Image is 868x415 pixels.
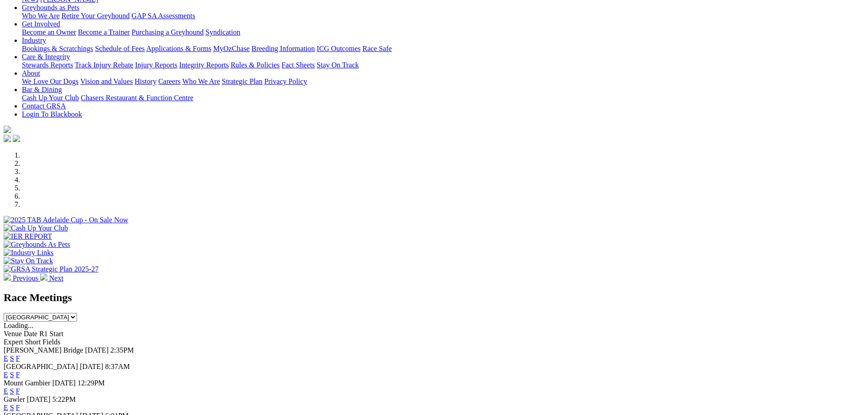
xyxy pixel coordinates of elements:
[22,94,864,102] div: Bar & Dining
[22,28,864,36] div: Get Involved
[22,77,864,86] div: About
[4,395,25,403] span: Gawler
[22,45,864,53] div: Industry
[85,346,109,354] span: [DATE]
[205,28,240,36] a: Syndication
[16,387,20,395] a: F
[146,45,211,52] a: Applications & Forms
[25,338,41,346] span: Short
[22,102,66,110] a: Contact GRSA
[4,322,33,329] span: Loading...
[4,346,83,354] span: [PERSON_NAME] Bridge
[4,404,8,411] a: E
[40,274,63,282] a: Next
[62,12,130,20] a: Retire Your Greyhound
[4,224,68,232] img: Cash Up Your Club
[10,404,14,411] a: S
[4,265,98,273] img: GRSA Strategic Plan 2025-27
[4,126,11,133] img: logo-grsa-white.png
[4,274,40,282] a: Previous
[22,94,79,102] a: Cash Up Your Club
[13,274,38,282] span: Previous
[179,61,229,69] a: Integrity Reports
[22,86,62,93] a: Bar & Dining
[4,292,864,304] h2: Race Meetings
[4,371,8,379] a: E
[182,77,220,85] a: Who We Are
[134,77,156,85] a: History
[264,77,307,85] a: Privacy Policy
[22,69,40,77] a: About
[22,61,864,69] div: Care & Integrity
[222,77,262,85] a: Strategic Plan
[4,379,51,387] span: Mount Gambier
[77,379,105,387] span: 12:29PM
[10,387,14,395] a: S
[282,61,315,69] a: Fact Sheets
[4,241,70,249] img: Greyhounds As Pets
[252,45,315,52] a: Breeding Information
[22,20,60,28] a: Get Involved
[81,94,193,102] a: Chasers Restaurant & Function Centre
[27,395,51,403] span: [DATE]
[4,216,128,224] img: 2025 TAB Adelaide Cup - On Sale Now
[16,404,20,411] a: F
[78,28,130,36] a: Become a Trainer
[22,61,73,69] a: Stewards Reports
[22,77,78,85] a: We Love Our Dogs
[158,77,180,85] a: Careers
[22,45,93,52] a: Bookings & Scratchings
[52,379,76,387] span: [DATE]
[110,346,134,354] span: 2:35PM
[22,28,76,36] a: Become an Owner
[40,273,47,281] img: chevron-right-pager-white.svg
[231,61,280,69] a: Rules & Policies
[80,77,133,85] a: Vision and Values
[75,61,133,69] a: Track Injury Rebate
[4,135,11,142] img: facebook.svg
[4,387,8,395] a: E
[22,4,79,11] a: Greyhounds as Pets
[22,110,82,118] a: Login To Blackbook
[135,61,177,69] a: Injury Reports
[52,395,76,403] span: 5:22PM
[105,363,130,370] span: 8:37AM
[4,249,54,257] img: Industry Links
[317,45,360,52] a: ICG Outcomes
[317,61,359,69] a: Stay On Track
[4,354,8,362] a: E
[22,12,864,20] div: Greyhounds as Pets
[4,273,11,281] img: chevron-left-pager-white.svg
[132,28,204,36] a: Purchasing a Greyhound
[10,354,14,362] a: S
[80,363,103,370] span: [DATE]
[4,363,78,370] span: [GEOGRAPHIC_DATA]
[16,354,20,362] a: F
[95,45,144,52] a: Schedule of Fees
[49,274,63,282] span: Next
[4,330,22,338] span: Venue
[22,36,46,44] a: Industry
[22,53,70,61] a: Care & Integrity
[39,330,63,338] span: R1 Start
[132,12,195,20] a: GAP SA Assessments
[16,371,20,379] a: F
[22,12,60,20] a: Who We Are
[10,371,14,379] a: S
[42,338,60,346] span: Fields
[4,338,23,346] span: Expert
[24,330,37,338] span: Date
[4,257,53,265] img: Stay On Track
[362,45,391,52] a: Race Safe
[213,45,250,52] a: MyOzChase
[13,135,20,142] img: twitter.svg
[4,232,52,241] img: IER REPORT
